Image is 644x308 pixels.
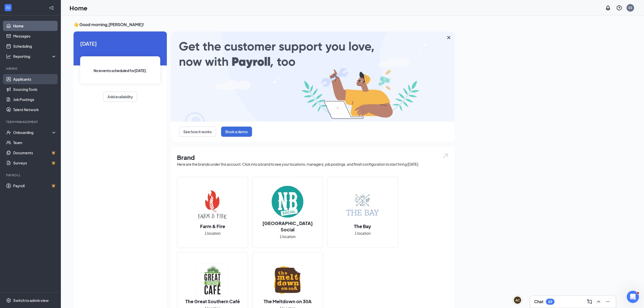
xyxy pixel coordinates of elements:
svg: Notifications [605,5,611,11]
svg: ComposeMessage [586,299,593,305]
img: Farm & Fire [196,189,229,221]
svg: WorkstreamLogo [6,5,11,10]
div: Team Management [6,120,56,124]
span: [DATE] [80,40,160,47]
a: Applicants [13,74,57,84]
a: Team [13,138,57,148]
svg: Collapse [49,5,54,10]
img: payroll-large.gif [171,31,455,122]
svg: Cross [446,35,452,41]
div: SS [628,6,632,10]
span: 1 location [355,230,371,236]
a: Job Postings [13,94,57,105]
h2: The Meltdown on 30A [259,298,317,304]
img: North Beach Social [271,185,304,218]
h1: Home [69,4,87,12]
svg: Analysis [6,54,11,59]
a: DocumentsCrown [13,148,57,158]
svg: ChevronUp [596,299,602,305]
a: Scheduling [13,41,57,51]
h3: Chat [534,299,543,304]
span: 1 location [205,230,221,236]
button: ComposeMessage [585,298,594,306]
div: Reporting [13,54,57,59]
a: PayrollCrown [13,181,57,191]
h2: [GEOGRAPHIC_DATA] Social [252,220,323,233]
div: Here are the brands under this account. Click into a brand to see your locations, managers, job p... [177,162,449,167]
a: Home [13,21,57,31]
iframe: Intercom live chat [627,291,639,303]
a: Messages [13,31,57,41]
img: The Bay [346,189,379,221]
a: Talent Network [13,105,57,115]
h2: The Great Southern Café [180,298,245,304]
div: Payroll [6,173,56,177]
div: Onboarding [13,130,52,135]
div: AC [515,298,520,302]
button: ChevronUp [595,298,603,306]
a: SurveysCrown [13,158,57,168]
img: The Meltdown on 30A [271,264,304,296]
button: Minimize [604,298,612,306]
img: The Great Southern Café [196,264,229,296]
span: No events scheduled for [DATE] . [94,68,147,73]
svg: UserCheck [6,130,11,135]
svg: QuestionInfo [616,5,622,11]
div: Switch to admin view [13,298,49,303]
h1: Brand [177,153,449,162]
a: Sourcing Tools [13,84,57,94]
button: Book a demo [221,127,252,137]
span: 1 location [280,234,296,239]
img: open.6027fd2a22e1237b5b06.svg [442,153,449,159]
div: 69 [548,300,552,304]
h2: The Bay [349,223,376,229]
svg: Settings [6,298,11,303]
h3: 👋 Good morning, [PERSON_NAME] ! [74,22,455,27]
button: See how it works [179,127,216,137]
button: Add availability [103,92,137,102]
div: Hiring [6,66,56,71]
svg: Minimize [605,299,611,305]
h2: Farm & Fire [195,223,230,229]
